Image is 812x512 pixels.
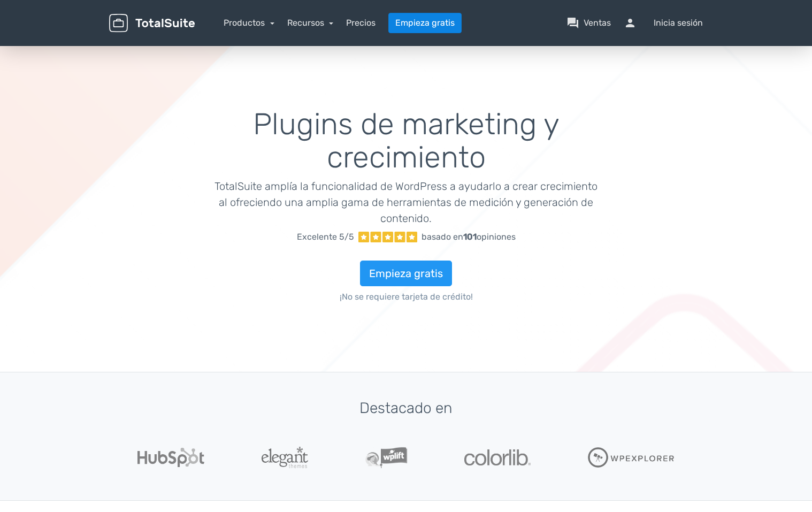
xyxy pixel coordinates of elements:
[346,17,376,29] a: Precios
[211,178,601,226] p: TotalSuite amplía la funcionalidad de WordPress a ayudarlo a crear crecimiento al ofreciendo una ...
[624,17,649,29] span: persona
[137,448,204,467] img: Hubspot
[287,18,334,28] a: Recursos
[360,261,452,286] a: Empieza gratis
[463,232,477,242] strong: 101
[464,449,531,465] img: Colorlib
[624,17,703,29] a: personaInicia sesión
[566,17,579,29] span: question_answer
[109,400,703,417] h3: Destacado en
[388,13,462,33] a: Empieza gratis
[588,447,675,468] img: WPExplorer
[109,14,195,33] img: TotalSuite para WordPress
[566,17,611,29] a: question_answerVentas
[211,291,601,303] span: ¡No se requiere tarjeta de crédito!
[297,231,354,243] span: Excelente 5/5
[211,226,601,248] a: Excelente 5/5 basado en101opiniones
[224,18,274,28] a: Productos
[365,447,408,468] img: WPLift
[262,447,308,468] img: Temas elegantes
[422,231,516,243] div: basado en opiniones
[211,108,601,174] h1: Plugins de marketing y crecimiento
[654,17,703,29] font: Inicia sesión
[584,17,611,29] font: Ventas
